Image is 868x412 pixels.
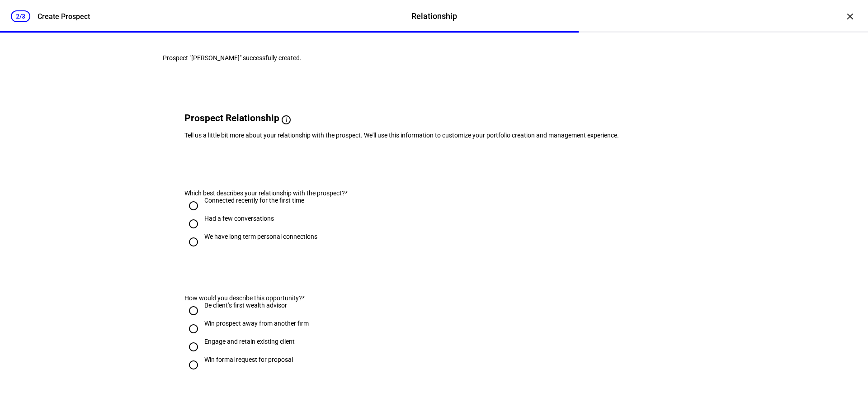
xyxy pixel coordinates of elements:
[204,356,293,363] div: Win formal request for proposal
[11,10,30,22] div: 2/3
[204,338,295,345] div: Engage and retain existing client
[184,132,684,139] div: Tell us a little bit more about your relationship with the prospect. We'll use this information t...
[204,320,309,327] div: Win prospect away from another firm
[184,294,302,302] span: How would you describe this opportunity?
[292,114,348,125] span: Why we ask
[204,215,274,222] div: Had a few conversations
[184,113,279,123] span: Prospect Relationship
[281,114,292,125] mat-icon: info
[204,233,317,240] div: We have long term personal connections
[163,54,705,62] div: Prospect "[PERSON_NAME]" successfully created.
[204,302,287,309] div: Be client’s first wealth advisor
[204,197,304,204] div: Connected recently for the first time
[843,9,857,24] div: ×
[411,10,457,22] div: Relationship
[184,189,345,197] span: Which best describes your relationship with the prospect?
[38,12,90,21] div: Create Prospect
